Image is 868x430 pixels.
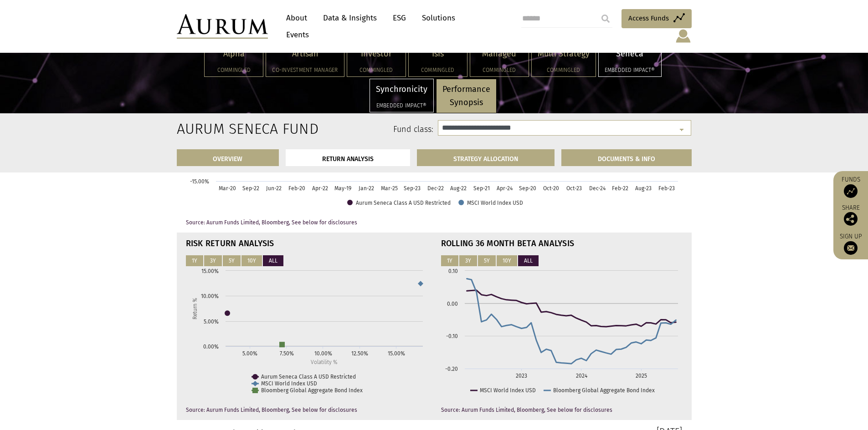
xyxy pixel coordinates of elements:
a: OVERVIEW [177,149,279,166]
p: Alpha [211,47,257,61]
text: Mar-20 [219,185,236,192]
text: Return % [191,298,198,319]
text: 10.00% [201,293,219,299]
text: Oct-20 [543,185,559,192]
input: Submit [596,10,615,28]
a: Funds [838,176,863,198]
text: Feb-23 [658,185,674,192]
text: 12.50% [351,350,368,357]
text: Sep-21 [473,185,490,192]
img: Access Funds [844,184,858,198]
p: Source: Aurum Funds Limited, Bloomberg, See below for disclosures [441,407,683,413]
p: Managed [476,47,523,61]
h5: Commingled [538,67,590,73]
img: Aurum [177,14,268,39]
text: Mar-25 [380,185,397,192]
text: Feb-20 [288,185,305,192]
text: 5.00% [204,319,219,325]
h2: Aurum Seneca Fund [177,120,251,137]
a: Data & Insights [318,10,381,26]
a: Solutions [417,10,460,26]
text: 5.00% [242,350,257,357]
h5: Commingled [353,67,400,73]
a: Sign up [838,233,863,255]
p: Source: Aurum Funds Limited, Bloomberg, See below for disclosures [186,407,427,413]
p: Performance Synopsis [442,83,490,109]
div: Share [838,205,863,226]
button: 1Y [186,255,203,266]
text: MSCI World Index USD [261,380,317,387]
text: -15.00% [190,178,209,185]
text: -0.10 [446,333,458,339]
text: Dec-24 [589,185,606,192]
text: Jun-22 [266,185,281,192]
text: Sep-23 [404,185,421,192]
a: Events [282,26,309,43]
text: May-19 [334,185,351,192]
text: Bloomberg Global Aggregate Bond Index [553,387,654,394]
a: DOCUMENTS & INFO [561,149,692,166]
h5: Embedded Impact® [605,67,655,73]
p: Source: Aurum Funds Limited, Bloomberg, See below for disclosures [186,220,683,226]
h5: Commingled [476,67,523,73]
text: MSCI World Index USD [467,200,523,206]
label: Fund class: [265,124,434,136]
button: 10Y [497,255,517,266]
strong: RISK RETURN ANALYSIS [186,238,274,248]
h5: Co-investment Manager [272,67,338,73]
text: Apr-24 [497,185,513,192]
text: 15.00% [201,268,219,274]
p: Multi Strategy [538,47,590,61]
a: Access Funds [621,9,692,28]
text: Aurum Seneca Class A USD Restricted [261,374,356,380]
span: Access Funds [628,13,669,24]
text: 7.50% [279,350,293,357]
text: Sep-20 [519,185,536,192]
button: 3Y [459,255,477,266]
h5: Embedded Impact® [376,103,427,108]
h5: Commingled [415,67,461,73]
a: STRATEGY ALLOCATION [417,149,555,166]
text: Feb-22 [612,185,628,192]
button: 10Y [241,255,262,266]
text: Bloomberg Global Aggregate Bond Index [261,387,363,394]
p: Seneca [605,47,655,61]
text: 0.10 [448,268,458,274]
p: Artisan [272,47,338,61]
a: ESG [388,10,411,26]
text: 15.00% [388,350,405,357]
img: account-icon.svg [675,28,692,44]
text: Volatility % [311,359,338,365]
p: Isis [415,47,461,61]
a: About [282,10,312,26]
text: -0.20 [445,366,458,372]
text: Aug-23 [635,185,651,192]
button: 5Y [478,255,496,266]
text: Oct-23 [566,185,581,192]
text: 0.00 [447,301,458,307]
text: Jan-22 [358,185,374,192]
text: Aug-22 [450,185,467,192]
text: 2024 [575,373,587,379]
img: Sign up to our newsletter [844,241,858,255]
text: Apr-22 [312,185,328,192]
button: ALL [263,255,283,266]
text: 10.00% [314,350,332,357]
text: Dec-22 [427,185,443,192]
text: MSCI World Index USD [480,387,536,394]
text: Sep-22 [242,185,259,192]
strong: ROLLING 36 MONTH BETA ANALYSIS [441,238,575,248]
text: Aurum Seneca Class A USD Restricted [356,200,451,206]
text: 2023 [516,373,527,379]
h5: Commingled [211,67,257,73]
button: 1Y [441,255,458,266]
button: ALL [518,255,539,266]
button: 3Y [204,255,222,266]
p: Synchronicity [376,83,427,96]
p: Investor [353,47,400,61]
text: 0.00% [203,344,219,350]
text: 2025 [636,373,647,379]
img: Share this post [844,212,858,226]
button: 5Y [223,255,241,266]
